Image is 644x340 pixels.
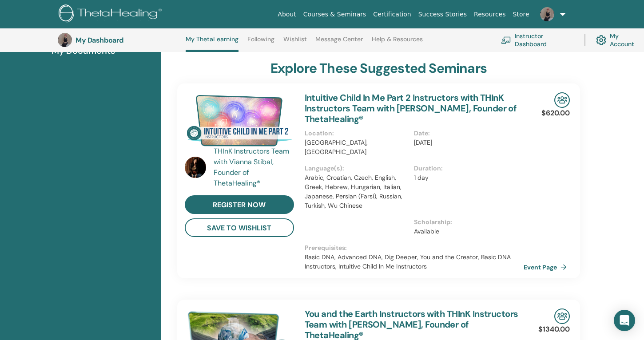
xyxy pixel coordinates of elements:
a: Success Stories [415,6,470,23]
a: My Account [596,30,643,50]
h3: explore these suggested seminars [270,60,487,76]
p: 1 day [414,173,518,182]
button: save to wishlist [185,218,294,237]
a: register now [185,195,294,214]
p: $620.00 [541,108,570,119]
p: [GEOGRAPHIC_DATA], [GEOGRAPHIC_DATA] [305,138,409,157]
a: Resources [470,6,509,23]
p: [DATE] [414,138,518,147]
div: Open Intercom Messenger [614,310,635,331]
a: Help & Resources [372,36,423,50]
img: default.jpg [540,7,554,21]
a: About [274,6,299,23]
h3: My Dashboard [76,36,164,44]
a: Wishlist [283,36,307,50]
img: In-Person Seminar [554,308,570,324]
p: Arabic, Croatian, Czech, English, Greek, Hebrew, Hungarian, Italian, Japanese, Persian (Farsi), R... [305,173,409,210]
img: In-Person Seminar [554,92,570,108]
a: Event Page [524,261,570,274]
a: Store [509,6,533,23]
a: Intuitive Child In Me Part 2 Instructors with THInK Instructors Team with [PERSON_NAME], Founder ... [305,92,517,125]
a: Certification [370,6,414,23]
a: Instructor Dashboard [501,30,574,50]
p: Date : [414,129,518,138]
p: Scholarship : [414,217,518,227]
img: logo.png [59,4,165,24]
p: Location : [305,129,409,138]
img: chalkboard-teacher.svg [501,36,511,44]
img: default.jpg [58,33,72,47]
a: Following [247,36,274,50]
img: Intuitive Child In Me Part 2 Instructors [185,92,294,149]
a: Message Center [315,36,363,50]
p: Duration : [414,164,518,173]
img: default.jpg [185,157,206,178]
p: Basic DNA, Advanced DNA, Dig Deeper, You and the Creator, Basic DNA Instructors, Intuitive Child ... [305,253,524,271]
a: Courses & Seminars [300,6,370,23]
span: register now [213,200,266,210]
a: My ThetaLearning [186,36,239,52]
p: $1340.00 [538,324,570,335]
p: Language(s) : [305,164,409,173]
p: Available [414,227,518,236]
img: cog.svg [596,33,606,47]
a: THInK Instructors Team with Vianna Stibal, Founder of ThetaHealing® [214,146,296,189]
p: Prerequisites : [305,243,524,253]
